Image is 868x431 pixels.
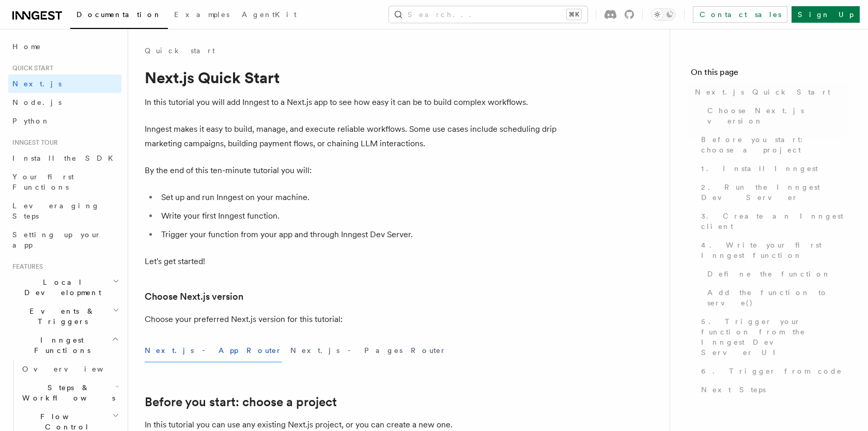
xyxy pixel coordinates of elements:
[8,37,121,56] a: Home
[8,138,58,147] span: Inngest tour
[12,41,41,52] span: Home
[8,331,121,360] button: Inngest Functions
[70,3,168,29] a: Documentation
[697,159,847,178] a: 1. Install Inngest
[145,95,558,110] p: In this tutorial you will add Inngest to a Next.js app to see how easy it can be to build complex...
[8,112,121,130] a: Python
[145,395,337,409] a: Before you start: choose a project
[8,263,43,271] span: Features
[697,130,847,159] a: Before you start: choose a project
[651,8,676,21] button: Toggle dark mode
[12,230,101,249] span: Setting up your app
[145,122,558,151] p: Inngest makes it easy to build, manage, and execute reliable workflows. Some use cases include sc...
[18,378,121,407] button: Steps & Workflows
[567,9,581,20] kbd: ⌘K
[158,209,558,223] li: Write your first Inngest function.
[691,83,847,101] a: Next.js Quick Start
[8,273,121,302] button: Local Development
[145,339,282,362] button: Next.js - App Router
[8,74,121,93] a: Next.js
[12,80,61,88] span: Next.js
[145,312,558,327] p: Choose your preferred Next.js version for this tutorial:
[12,98,61,106] span: Node.js
[8,306,113,327] span: Events & Triggers
[703,265,847,283] a: Define the function
[697,312,847,362] a: 5. Trigger your function from the Inngest Dev Server UI
[168,3,236,28] a: Examples
[701,366,842,376] span: 6. Trigger from code
[707,287,847,308] span: Add the function to serve()
[8,149,121,167] a: Install the SDK
[290,339,446,362] button: Next.js - Pages Router
[145,68,558,87] h1: Next.js Quick Start
[12,154,119,162] span: Install the SDK
[236,3,303,28] a: AgentKit
[174,10,229,19] span: Examples
[12,202,100,220] span: Leveraging Steps
[701,240,847,260] span: 4. Write your first Inngest function
[8,93,121,112] a: Node.js
[8,277,113,298] span: Local Development
[76,10,162,19] span: Documentation
[697,380,847,399] a: Next Steps
[389,6,587,23] button: Search...⌘K
[145,163,558,178] p: By the end of this ten-minute tutorial you will:
[703,283,847,312] a: Add the function to serve()
[697,362,847,380] a: 6. Trigger from code
[12,117,50,125] span: Python
[691,66,847,83] h4: On this page
[701,182,847,203] span: 2. Run the Inngest Dev Server
[8,335,112,356] span: Inngest Functions
[693,6,787,23] a: Contact sales
[8,196,121,225] a: Leveraging Steps
[707,269,831,279] span: Define the function
[701,134,847,155] span: Before you start: choose a project
[697,207,847,236] a: 3. Create an Inngest client
[8,167,121,196] a: Your first Functions
[18,382,115,403] span: Steps & Workflows
[8,225,121,254] a: Setting up your app
[695,87,830,97] span: Next.js Quick Start
[145,289,243,304] a: Choose Next.js version
[145,254,558,269] p: Let's get started!
[703,101,847,130] a: Choose Next.js version
[707,105,847,126] span: Choose Next.js version
[8,302,121,331] button: Events & Triggers
[697,236,847,265] a: 4. Write your first Inngest function
[701,163,818,174] span: 1. Install Inngest
[145,45,215,56] a: Quick start
[12,173,74,191] span: Your first Functions
[701,211,847,232] span: 3. Create an Inngest client
[701,384,766,395] span: Next Steps
[697,178,847,207] a: 2. Run the Inngest Dev Server
[158,227,558,242] li: Trigger your function from your app and through Inngest Dev Server.
[242,10,297,19] span: AgentKit
[22,365,129,373] span: Overview
[701,316,847,358] span: 5. Trigger your function from the Inngest Dev Server UI
[8,64,53,72] span: Quick start
[792,6,860,23] a: Sign Up
[158,190,558,205] li: Set up and run Inngest on your machine.
[18,360,121,378] a: Overview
